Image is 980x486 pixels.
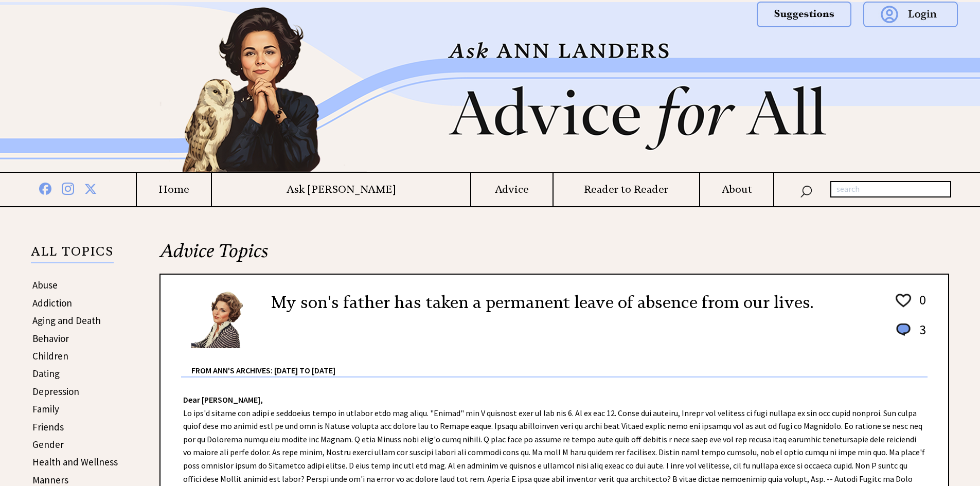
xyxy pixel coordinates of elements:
[32,297,72,309] a: Addiction
[914,321,926,348] td: 3
[32,350,68,362] a: Children
[32,367,60,380] a: Dating
[137,183,211,196] a: Home
[159,239,949,274] h2: Advice Topics
[84,181,97,195] img: x%20blue.png
[700,183,773,196] a: About
[861,2,866,172] img: right_new2.png
[39,181,51,195] img: facebook%20blue.png
[914,291,926,320] td: 0
[554,183,700,196] a: Reader to Reader
[32,421,64,433] a: Friends
[32,385,79,398] a: Depression
[800,183,812,198] img: search_nav.png
[32,456,118,468] a: Health and Wellness
[32,438,64,451] a: Gender
[894,292,913,310] img: heart_outline%201.png
[191,290,256,348] img: Ann6%20v2%20small.png
[183,394,263,405] strong: Dear [PERSON_NAME],
[863,2,958,27] img: login.png
[471,183,553,196] a: Advice
[32,474,68,486] a: Manners
[271,290,813,315] h2: My son's father has taken a permanent leave of absence from our lives.
[212,183,470,196] a: Ask [PERSON_NAME]
[894,321,913,338] img: message_round%201.png
[830,181,951,197] input: search
[32,314,101,327] a: Aging and Death
[32,332,69,345] a: Behavior
[62,181,74,195] img: instagram%20blue.png
[31,246,114,263] p: ALL TOPICS
[191,349,928,376] div: From Ann's Archives: [DATE] to [DATE]
[120,2,861,172] img: header2b_v1.png
[757,2,851,27] img: suggestions.png
[32,403,59,415] a: Family
[32,279,58,291] a: Abuse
